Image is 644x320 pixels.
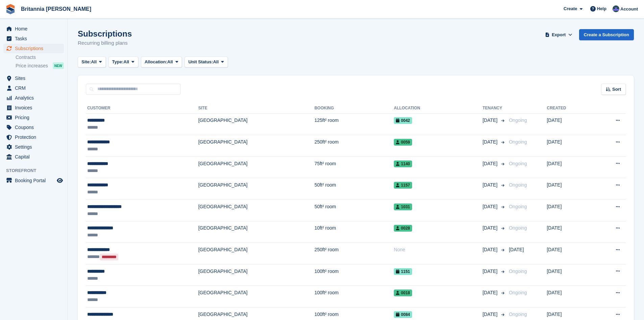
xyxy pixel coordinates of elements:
[198,156,314,178] td: [GEOGRAPHIC_DATA]
[547,264,592,286] td: [DATE]
[620,6,638,13] span: Account
[198,178,314,200] td: [GEOGRAPHIC_DATA]
[15,113,55,122] span: Pricing
[198,135,314,157] td: [GEOGRAPHIC_DATA]
[3,176,64,185] a: menu
[15,44,55,53] span: Subscriptions
[198,264,314,286] td: [GEOGRAPHIC_DATA]
[15,152,55,162] span: Capital
[167,59,173,65] span: All
[509,139,527,145] span: Ongoing
[145,59,167,65] span: Allocation:
[314,156,394,178] td: 75ft² room
[78,29,132,38] h1: Subscriptions
[544,29,574,40] button: Export
[509,225,527,231] span: Ongoing
[3,34,64,43] a: menu
[509,161,527,166] span: Ongoing
[15,123,55,132] span: Coupons
[394,204,412,210] span: 1031
[547,156,592,178] td: [DATE]
[509,182,527,188] span: Ongoing
[482,203,499,210] span: [DATE]
[547,103,592,114] th: Created
[6,167,67,174] span: Storefront
[314,264,394,286] td: 100ft² room
[15,34,55,43] span: Tasks
[314,221,394,243] td: 10ft² room
[509,118,527,123] span: Ongoing
[314,135,394,157] td: 250ft² room
[15,132,55,142] span: Protection
[3,44,64,53] a: menu
[482,311,499,318] span: [DATE]
[314,178,394,200] td: 50ft² room
[509,247,524,252] span: [DATE]
[188,59,213,65] span: Unit Status:
[15,24,55,34] span: Home
[394,117,412,124] span: 0042
[314,243,394,264] td: 250ft² room
[198,221,314,243] td: [GEOGRAPHIC_DATA]
[613,5,619,12] img: Lee Cradock
[81,59,91,65] span: Site:
[109,57,138,68] button: Type: All
[18,3,94,15] a: Britannia [PERSON_NAME]
[564,5,577,12] span: Create
[3,152,64,162] a: menu
[3,103,64,112] a: menu
[53,62,64,69] div: NEW
[16,62,64,69] a: Price increases NEW
[15,176,55,185] span: Booking Portal
[482,182,499,189] span: [DATE]
[482,246,499,253] span: [DATE]
[15,73,55,83] span: Sites
[15,93,55,103] span: Analytics
[482,225,499,232] span: [DATE]
[123,59,129,65] span: All
[112,59,124,65] span: Type:
[185,57,228,68] button: Unit Status: All
[213,59,219,65] span: All
[3,24,64,34] a: menu
[547,200,592,221] td: [DATE]
[612,86,621,93] span: Sort
[552,31,566,38] span: Export
[3,83,64,93] a: menu
[394,182,412,189] span: 1157
[86,103,198,114] th: Customer
[547,221,592,243] td: [DATE]
[78,39,132,47] p: Recurring billing plans
[3,123,64,132] a: menu
[394,268,412,275] span: 1151
[482,268,499,275] span: [DATE]
[15,83,55,93] span: CRM
[394,139,412,146] span: 0059
[314,200,394,221] td: 50ft² room
[547,135,592,157] td: [DATE]
[3,113,64,122] a: menu
[3,142,64,152] a: menu
[3,73,64,83] a: menu
[3,93,64,103] a: menu
[91,59,97,65] span: All
[394,225,412,232] span: 0028
[579,29,634,40] a: Create a Subscription
[15,142,55,152] span: Settings
[509,312,527,317] span: Ongoing
[509,204,527,209] span: Ongoing
[198,243,314,264] td: [GEOGRAPHIC_DATA]
[5,4,16,14] img: stora-icon-8386f47178a22dfd0bd8f6a31ec36ba5ce8667c1dd55bd0f319d3a0aa187defe.svg
[314,113,394,135] td: 125ft² room
[198,200,314,221] td: [GEOGRAPHIC_DATA]
[509,269,527,274] span: Ongoing
[547,243,592,264] td: [DATE]
[482,117,499,124] span: [DATE]
[56,176,64,185] a: Preview store
[314,286,394,307] td: 100ft² room
[394,311,412,318] span: 0084
[141,57,182,68] button: Allocation: All
[509,290,527,295] span: Ongoing
[3,132,64,142] a: menu
[314,103,394,114] th: Booking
